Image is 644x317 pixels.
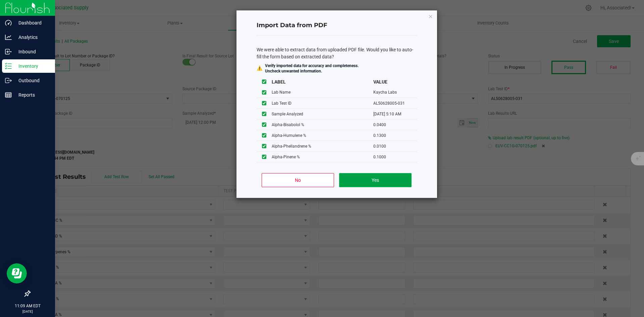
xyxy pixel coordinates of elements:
p: Analytics [12,33,52,41]
input: undefined [262,90,266,95]
td: 0.1000 [373,152,417,162]
div: ⚠️ [257,65,262,72]
inline-svg: Inventory [5,63,12,69]
td: 0.0400 [373,119,417,130]
td: 0.0100 [373,141,417,152]
span: Alpha-Pinene % [272,155,300,159]
iframe: Resource center [7,263,27,283]
inline-svg: Reports [5,92,12,98]
td: Sample Analyzed [272,109,373,119]
input: undefined [262,112,266,116]
span: Alpha-Humulene % [272,133,306,138]
td: Lab Test ID [272,98,373,109]
div: We were able to extract data from uploaded PDF file. Would you like to auto-fill the form based o... [257,46,417,60]
inline-svg: Inbound [5,48,12,55]
input: undefined [262,144,266,148]
span: Alpha-Bisabolol % [272,122,304,127]
inline-svg: Outbound [5,77,12,84]
td: Kaycha Labs [373,87,417,98]
inline-svg: Analytics [5,34,12,41]
p: Reports [12,91,52,99]
td: [DATE] 5:10 AM [373,109,417,119]
p: Inbound [12,48,52,56]
p: Outbound [12,76,52,85]
h4: Import Data from PDF [257,21,417,30]
span: Alpha-Phellandrene % [272,144,311,149]
td: 0.1300 [373,130,417,141]
button: No [262,173,334,187]
p: 11:09 AM EDT [3,303,52,309]
p: Verify imported data for accuracy and completeness. Uncheck unwanted information. [265,63,359,74]
th: LABEL [272,76,373,87]
td: Lab Name [272,87,373,98]
input: undefined [262,155,266,159]
button: Yes [339,173,411,187]
input: undefined [262,122,266,127]
p: [DATE] [3,309,52,314]
inline-svg: Dashboard [5,19,12,26]
th: VALUE [373,76,417,87]
input: undefined [262,101,266,105]
p: Dashboard [12,19,52,27]
button: Close [428,12,433,20]
input: undefined [262,133,266,138]
td: AL50628005-031 [373,98,417,109]
p: Inventory [12,62,52,70]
